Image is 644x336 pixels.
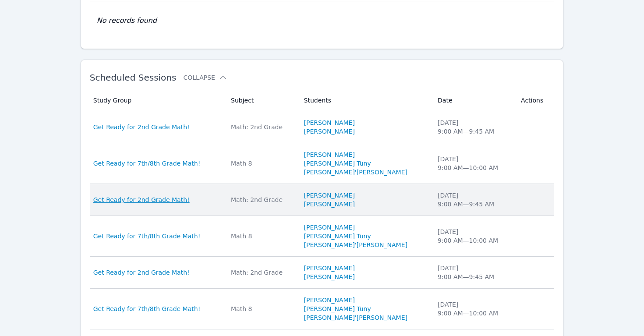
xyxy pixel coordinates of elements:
a: Get Ready for 7th/8th Grade Math! [93,159,201,168]
a: [PERSON_NAME] Tuny [304,159,371,168]
a: [PERSON_NAME]'[PERSON_NAME] [304,168,407,177]
th: Study Group [90,90,226,111]
a: Get Ready for 2nd Grade Math! [93,195,190,204]
a: Get Ready for 2nd Grade Math! [93,268,190,277]
div: [DATE] 9:00 AM — 10:00 AM [438,227,510,245]
div: [DATE] 9:00 AM — 10:00 AM [438,300,510,318]
tr: Get Ready for 7th/8th Grade Math!Math 8[PERSON_NAME][PERSON_NAME] Tuny[PERSON_NAME]'[PERSON_NAME]... [90,289,555,329]
a: [PERSON_NAME] [304,296,355,304]
a: Get Ready for 7th/8th Grade Math! [93,232,201,241]
div: [DATE] 9:00 AM — 10:00 AM [438,155,510,172]
a: [PERSON_NAME] [304,264,355,272]
a: [PERSON_NAME] [304,127,355,136]
a: [PERSON_NAME] [304,272,355,281]
div: Math 8 [231,159,294,168]
span: Scheduled Sessions [90,72,177,83]
div: Math: 2nd Grade [231,123,294,131]
tr: Get Ready for 7th/8th Grade Math!Math 8[PERSON_NAME][PERSON_NAME] Tuny[PERSON_NAME]'[PERSON_NAME]... [90,143,555,184]
a: [PERSON_NAME] [304,150,355,159]
a: [PERSON_NAME] [304,118,355,127]
div: Math: 2nd Grade [231,268,294,277]
div: [DATE] 9:00 AM — 9:45 AM [438,118,510,136]
th: Subject [226,90,299,111]
button: Collapse [183,73,227,82]
div: [DATE] 9:00 AM — 9:45 AM [438,191,510,209]
a: Get Ready for 7th/8th Grade Math! [93,304,201,313]
div: Math: 2nd Grade [231,195,294,204]
td: No records found [90,1,555,40]
a: [PERSON_NAME] Tuny [304,304,371,313]
a: [PERSON_NAME] Tuny [304,232,371,241]
a: Get Ready for 2nd Grade Math! [93,123,190,131]
th: Actions [516,90,554,111]
div: [DATE] 9:00 AM — 9:45 AM [438,264,510,281]
tr: Get Ready for 2nd Grade Math!Math: 2nd Grade[PERSON_NAME][PERSON_NAME][DATE]9:00 AM—9:45 AM [90,257,555,289]
a: [PERSON_NAME]'[PERSON_NAME] [304,241,407,249]
tr: Get Ready for 2nd Grade Math!Math: 2nd Grade[PERSON_NAME][PERSON_NAME][DATE]9:00 AM—9:45 AM [90,111,555,143]
a: [PERSON_NAME] [304,200,355,209]
a: [PERSON_NAME] [304,191,355,200]
div: Math 8 [231,304,294,313]
a: [PERSON_NAME]'[PERSON_NAME] [304,313,407,322]
a: [PERSON_NAME] [304,223,355,232]
tr: Get Ready for 7th/8th Grade Math!Math 8[PERSON_NAME][PERSON_NAME] Tuny[PERSON_NAME]'[PERSON_NAME]... [90,216,555,257]
th: Students [299,90,432,111]
tr: Get Ready for 2nd Grade Math!Math: 2nd Grade[PERSON_NAME][PERSON_NAME][DATE]9:00 AM—9:45 AM [90,184,555,216]
th: Date [432,90,516,111]
div: Math 8 [231,232,294,241]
